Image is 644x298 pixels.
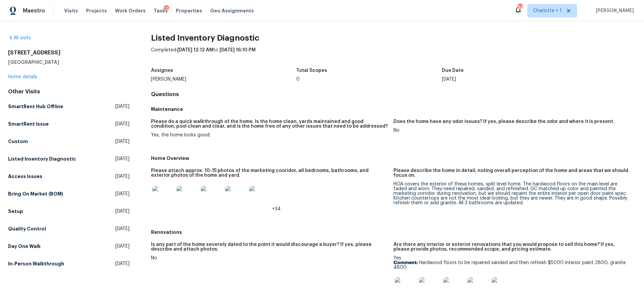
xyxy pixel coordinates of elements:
a: SmartRent Issue[DATE] [8,118,129,130]
h5: Day One Walk [8,243,41,250]
span: +34 [272,207,281,211]
h5: Setup [8,208,23,215]
span: [DATE] [115,173,129,180]
div: [PERSON_NAME] [151,77,297,82]
span: [DATE] 12:12 AM [177,48,213,52]
h5: Please do a quick walkthrough of the home. Is the home clean, yards maintained and good condition... [151,119,388,129]
span: [DATE] [115,225,129,232]
h5: Home Overview [151,155,636,162]
h5: Please attach approx. 10-15 photos of the marketing cooridor, all bedrooms, bathrooms, and exteri... [151,168,388,178]
h5: Listed Inventory Diagnostic [8,156,76,162]
span: [DATE] [115,208,129,215]
span: [DATE] [115,260,129,267]
h5: Are there any interior or exterior renovations that you would propose to sell this home? If yes, ... [393,242,631,252]
h5: Quality Control [8,225,46,232]
div: Yes, the home looks good. [151,133,388,137]
h5: Please describe the home in detail, noting overall perception of the home and areas that we shoul... [393,168,631,178]
h5: SmartRent Issue [8,121,49,127]
span: [DATE] [115,156,129,162]
span: [DATE] [115,190,129,197]
h5: Renovations [151,229,636,236]
span: Work Orders [115,7,146,14]
span: Geo Assignments [210,7,254,14]
div: 0 [296,77,442,82]
div: HOA covers the exterior of these homes, split level home. The hardwood floors on the main level a... [393,182,631,205]
h2: [STREET_ADDRESS] [8,49,129,56]
a: In-Person Walkthrough[DATE] [8,258,129,270]
span: Visits [64,7,78,14]
h5: Total Scopes [296,68,327,73]
h5: Custom [8,138,28,145]
a: Setup[DATE] [8,205,129,217]
h5: Maintenance [151,106,636,113]
a: Day One Walk[DATE] [8,240,129,252]
div: 81 [518,4,522,11]
h5: SmartRent Hub Offline [8,103,63,110]
span: Projects [86,7,107,14]
a: All visits [8,36,31,40]
span: Charlotte + 1 [533,7,562,14]
a: Access Issues[DATE] [8,170,129,182]
span: [DATE] [115,243,129,250]
a: Listed Inventory Diagnostic[DATE] [8,153,129,165]
div: Completed: to [151,47,636,64]
h2: Listed Inventory Diagnostic [151,35,636,41]
p: Hardwood floors to be repaired sanded and then refinish $5000 interior paint 2800, granite 4800 [393,260,631,270]
div: No [393,128,631,133]
b: Comment: [393,260,418,265]
a: Home details [8,75,37,79]
span: Maestro [23,7,45,14]
div: Other Visits [8,88,129,95]
span: Tasks [154,8,168,13]
span: Properties [176,7,202,14]
h5: Assignee [151,68,173,73]
h5: Does the home have any odor issues? If yes, please describe the odor and where it is present. [393,119,614,124]
a: Quality Control[DATE] [8,223,129,235]
span: [DATE] [115,121,129,127]
h5: Is any part of the home severely dated to the point it would discourage a buyer? If yes, please d... [151,242,388,252]
div: [DATE] [442,77,588,82]
a: Bring On Market (BOM)[DATE] [8,188,129,200]
h5: Access Issues [8,173,42,180]
h5: [GEOGRAPHIC_DATA] [8,59,129,66]
h5: Bring On Market (BOM) [8,190,63,197]
div: No [151,256,388,260]
a: SmartRent Hub Offline[DATE] [8,100,129,113]
h4: Questions [151,91,636,98]
span: [DATE] 16:10 PM [220,48,256,52]
div: 2 [164,5,169,12]
a: Custom[DATE] [8,135,129,147]
h5: Due Date [442,68,464,73]
span: [DATE] [115,103,129,110]
span: [DATE] [115,138,129,145]
span: [PERSON_NAME] [593,7,634,14]
h5: In-Person Walkthrough [8,260,64,267]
